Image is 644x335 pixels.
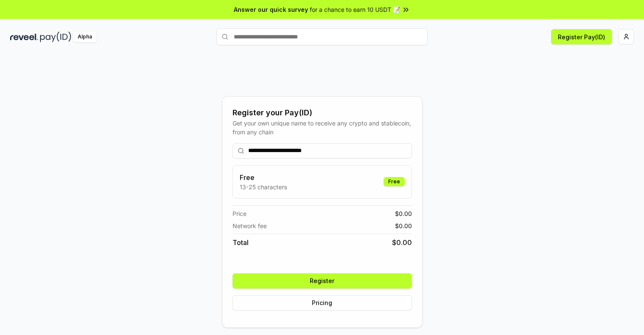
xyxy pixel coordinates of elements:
[233,209,246,218] span: Price
[233,237,249,248] span: Total
[392,237,412,248] span: $ 0.00
[10,32,38,42] img: reveel_dark
[384,177,405,186] div: Free
[395,209,412,218] span: $ 0.00
[40,32,71,42] img: pay_id
[233,273,412,289] button: Register
[233,107,412,119] div: Register your Pay(ID)
[73,32,97,42] div: Alpha
[240,182,287,191] p: 13-25 characters
[234,5,308,14] span: Answer our quick survey
[551,29,612,44] button: Register Pay(ID)
[310,5,400,14] span: for a chance to earn 10 USDT 📝
[233,221,267,230] span: Network fee
[233,295,412,310] button: Pricing
[240,172,287,182] h3: Free
[395,221,412,230] span: $ 0.00
[233,119,412,136] div: Get your own unique name to receive any crypto and stablecoin, from any chain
